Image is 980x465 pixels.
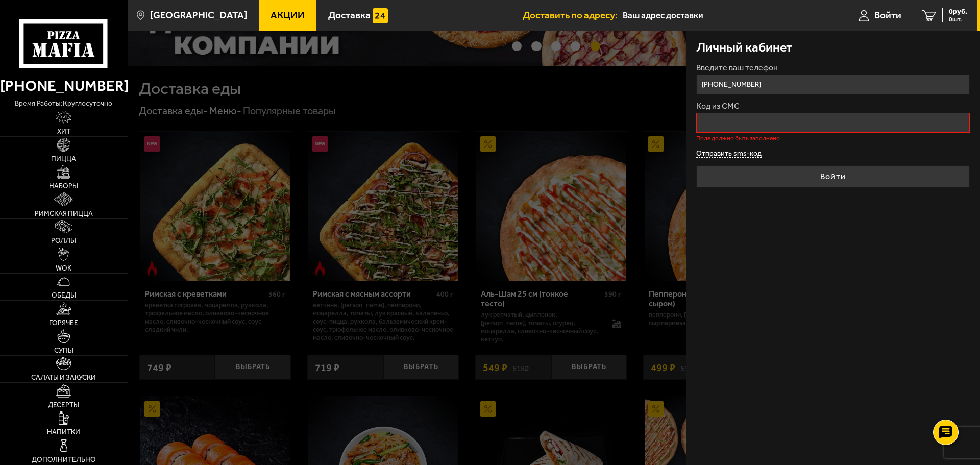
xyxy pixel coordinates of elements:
[523,10,623,20] span: Доставить по адресу:
[51,156,76,163] span: Пицца
[150,10,247,20] span: [GEOGRAPHIC_DATA]
[696,41,792,54] h3: Личный кабинет
[874,10,901,20] span: Войти
[57,128,70,135] span: Хит
[696,102,970,110] label: Код из СМС
[56,265,71,272] span: WOK
[696,135,970,141] p: Поле должно быть заполнено
[54,347,73,354] span: Супы
[32,456,96,463] span: Дополнительно
[47,429,80,436] span: Напитки
[328,10,371,20] span: Доставка
[49,320,78,327] span: Горячее
[31,374,96,381] span: Салаты и закуски
[35,210,93,217] span: Римская пицца
[48,402,79,409] span: Десерты
[949,16,967,22] span: 0 шт.
[696,150,762,158] button: Отправить sms-код
[949,8,967,15] span: 0 руб.
[696,64,970,72] label: Введите ваш телефон
[623,6,819,25] input: Ваш адрес доставки
[49,183,78,190] span: Наборы
[696,165,970,188] button: Войти
[373,8,388,23] img: 15daf4d41897b9f0e9f617042186c801.svg
[271,10,305,20] span: Акции
[52,292,76,299] span: Обеды
[51,237,76,244] span: Роллы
